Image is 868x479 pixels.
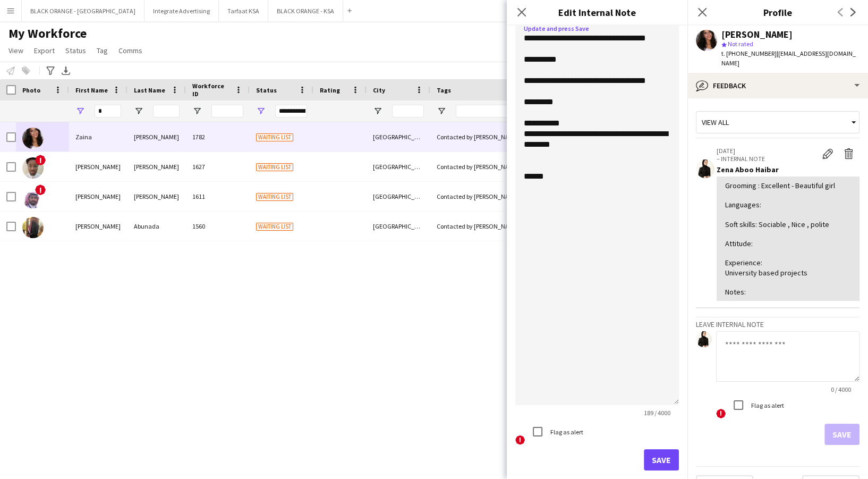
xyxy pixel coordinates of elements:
[373,106,382,116] button: Open Filter Menu
[92,44,112,57] a: Tag
[687,73,868,98] div: Feedback
[35,184,46,195] span: !
[22,187,44,208] img: Ahmad amjad azeem Azeem
[367,212,430,241] div: [GEOGRAPHIC_DATA]
[69,122,127,152] div: Zaina
[186,182,250,211] div: 1611
[22,217,44,238] img: Yazan Abunada
[95,105,121,117] input: First Name Filter Input
[548,428,583,436] label: Flag as alert
[4,44,28,57] a: View
[392,105,424,117] input: City Filter Input
[8,26,87,41] span: My Workforce
[716,409,726,418] span: !
[192,82,231,98] span: Workforce ID
[186,152,250,181] div: 1627
[749,401,784,409] label: Flag as alert
[127,212,186,241] div: Abunada
[456,105,554,117] input: Tags Filter Input
[211,105,243,117] input: Workforce ID Filter Input
[97,46,108,55] span: Tag
[256,193,293,201] span: Waiting list
[65,46,86,55] span: Status
[717,147,817,155] p: [DATE]
[696,320,860,329] h3: Leave internal note
[515,435,525,445] span: !
[367,122,430,152] div: [GEOGRAPHIC_DATA]
[635,409,679,417] span: 189 / 4000
[69,182,127,211] div: [PERSON_NAME]
[127,152,186,181] div: [PERSON_NAME]
[256,106,266,116] button: Open Filter Menu
[717,165,860,174] div: Zena Aboo Haibar
[44,64,57,77] app-action-btn: Advanced filters
[507,5,687,19] h3: Edit Internal Note
[256,133,293,141] span: Waiting list
[437,86,451,94] span: Tags
[219,1,268,21] button: Tarfaat KSA
[320,86,340,94] span: Rating
[75,106,85,116] button: Open Filter Menu
[134,106,143,116] button: Open Filter Menu
[186,122,250,152] div: 1782
[75,86,108,94] span: First Name
[69,152,127,181] div: [PERSON_NAME]
[437,106,446,116] button: Open Filter Menu
[127,182,186,211] div: [PERSON_NAME]
[22,128,44,149] img: Zaina Milhem
[61,44,90,57] a: Status
[59,64,72,77] app-action-btn: Export XLSX
[127,122,186,152] div: [PERSON_NAME]
[367,152,430,181] div: [GEOGRAPHIC_DATA]
[22,1,144,21] button: BLACK ORANGE - [GEOGRAPHIC_DATA]
[8,46,23,55] span: View
[725,181,851,297] div: Grooming : Excellent - Beautiful girl Languages: Soft skills: Sociable , Nice , polite Attitude: ...
[717,155,817,163] p: – INTERNAL NOTE
[644,449,679,470] button: Save
[22,86,40,94] span: Photo
[114,44,147,57] a: Comms
[256,163,293,171] span: Waiting list
[256,223,293,231] span: Waiting list
[822,385,860,393] span: 0 / 4000
[186,212,250,241] div: 1560
[702,117,729,127] span: View all
[22,157,44,179] img: Mazen Adam
[721,49,777,57] span: t. [PHONE_NUMBER]
[268,1,343,21] button: BLACK ORANGE - KSA
[430,152,560,181] div: Contacted by [PERSON_NAME]
[134,86,165,94] span: Last Name
[721,30,793,39] div: [PERSON_NAME]
[69,212,127,241] div: [PERSON_NAME]
[430,182,560,211] div: Contacted by [PERSON_NAME]
[721,49,856,67] span: | [EMAIL_ADDRESS][DOMAIN_NAME]
[34,46,55,55] span: Export
[687,5,868,19] h3: Profile
[373,86,385,94] span: City
[728,40,753,48] span: Not rated
[118,46,142,55] span: Comms
[35,155,46,165] span: !
[430,122,560,152] div: Contacted by [PERSON_NAME]
[430,212,560,241] div: Contacted by [PERSON_NAME]
[153,105,180,117] input: Last Name Filter Input
[367,182,430,211] div: [GEOGRAPHIC_DATA]
[30,44,59,57] a: Export
[192,106,202,116] button: Open Filter Menu
[256,86,277,94] span: Status
[144,1,219,21] button: Integrate Advertising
